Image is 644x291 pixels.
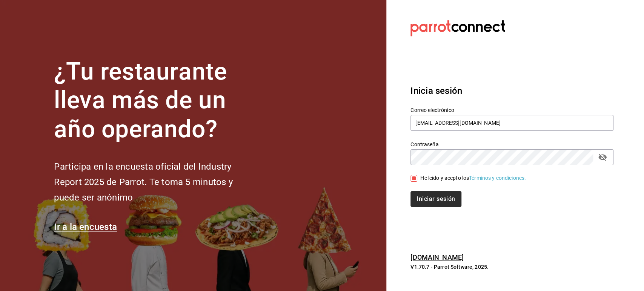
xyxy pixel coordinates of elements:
[410,115,613,131] input: Ingresa tu correo electrónico
[596,151,609,164] button: passwordField
[54,159,258,205] h2: Participa en la encuesta oficial del Industry Report 2025 de Parrot. Te toma 5 minutos y puede se...
[469,175,526,181] a: Términos y condiciones.
[54,57,258,144] h1: ¿Tu restaurante lleva más de un año operando?
[410,141,613,147] label: Contraseña
[54,222,117,232] a: Ir a la encuesta
[410,263,613,271] p: V1.70.7 - Parrot Software, 2025.
[410,107,613,112] label: Correo electrónico
[410,84,613,98] h3: Inicia sesión
[420,174,526,182] div: He leído y acepto los
[410,253,464,261] a: [DOMAIN_NAME]
[410,191,461,207] button: Iniciar sesión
